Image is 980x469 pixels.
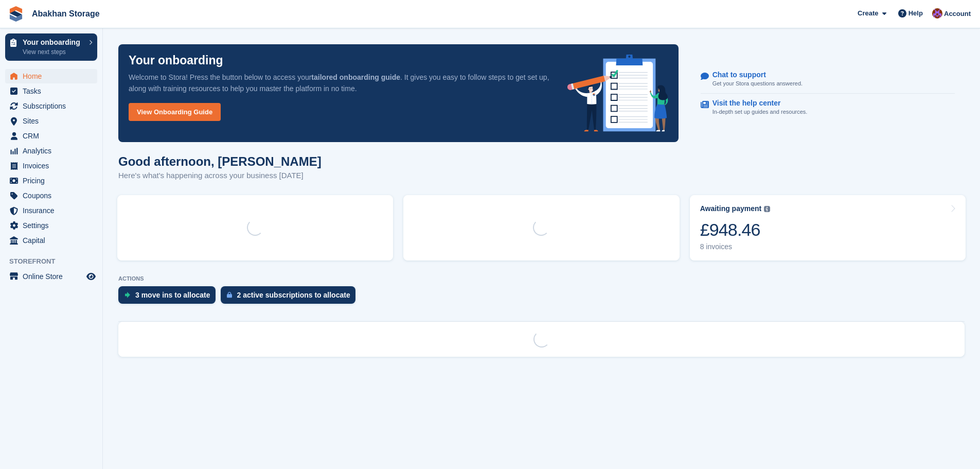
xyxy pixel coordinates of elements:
a: menu [5,144,97,158]
a: menu [5,84,97,98]
p: ACTIONS [118,275,965,282]
p: Visit the help center [712,99,799,108]
p: Here's what's happening across your business [DATE] [118,170,322,182]
img: stora-icon-8386f47178a22dfd0bd8f6a31ec36ba5ce8667c1dd55bd0f319d3a0aa187defe.svg [8,6,24,22]
div: 2 active subscriptions to allocate [237,291,350,299]
span: Tasks [23,84,84,98]
p: Welcome to Stora! Press the button below to access your . It gives you easy to follow steps to ge... [129,72,551,94]
div: £948.46 [700,219,771,240]
span: Settings [23,218,84,233]
span: Coupons [23,188,84,203]
a: menu [5,159,97,173]
a: Visit the help center In-depth set up guides and resources. [701,94,955,121]
span: Online Store [23,269,84,284]
span: Create [858,8,878,19]
a: menu [5,269,97,284]
span: Invoices [23,159,84,173]
span: Analytics [23,144,84,158]
span: Home [23,69,84,83]
div: 3 move ins to allocate [135,291,210,299]
p: Chat to support [712,71,794,79]
div: Awaiting payment [700,204,762,213]
span: Sites [23,114,84,128]
a: 3 move ins to allocate [118,286,221,309]
p: Your onboarding [129,55,223,66]
a: menu [5,69,97,83]
a: Chat to support Get your Stora questions answered. [701,65,955,94]
a: menu [5,99,97,113]
span: Capital [23,233,84,248]
a: menu [5,129,97,143]
img: move_ins_to_allocate_icon-fdf77a2bb77ea45bf5b3d319d69a93e2d87916cf1d5bf7949dd705db3b84f3ca.svg [124,292,130,298]
a: Preview store [85,270,97,283]
p: In-depth set up guides and resources. [712,108,808,116]
a: menu [5,173,97,188]
img: icon-info-grey-7440780725fd019a000dd9b08b2336e03edf1995a4989e88bcd33f0948082b44.svg [764,206,770,212]
h1: Good afternoon, [PERSON_NAME] [118,154,322,168]
div: 8 invoices [700,242,771,251]
a: Abakhan Storage [28,5,104,22]
span: Help [908,8,923,19]
span: Subscriptions [23,99,84,113]
span: Insurance [23,203,84,218]
a: menu [5,233,97,248]
span: Storefront [9,256,102,267]
a: View Onboarding Guide [129,103,221,121]
span: Account [944,9,971,19]
img: William Abakhan [932,8,942,19]
strong: tailored onboarding guide [311,73,400,81]
a: Awaiting payment £948.46 8 invoices [690,195,966,260]
p: Get your Stora questions answered. [712,79,803,88]
img: active_subscription_to_allocate_icon-d502201f5373d7db506a760aba3b589e785aa758c864c3986d89f69b8ff3... [227,291,232,298]
span: CRM [23,129,84,143]
a: menu [5,203,97,218]
a: menu [5,188,97,203]
p: View next steps [23,47,84,57]
a: 2 active subscriptions to allocate [221,286,361,309]
a: menu [5,114,97,128]
p: Your onboarding [23,39,84,46]
a: menu [5,218,97,233]
a: Your onboarding View next steps [5,33,97,61]
span: Pricing [23,173,84,188]
img: onboarding-info-6c161a55d2c0e0a8cae90662b2fe09162a5109e8cc188191df67fb4f79e88e88.svg [567,55,668,132]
